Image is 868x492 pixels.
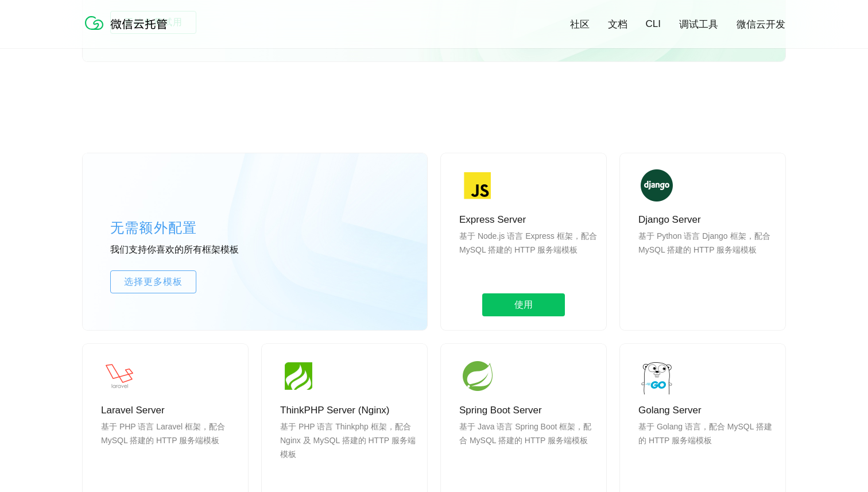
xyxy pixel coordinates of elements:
a: 社区 [570,18,590,31]
p: 基于 Python 语言 Django 框架，配合 MySQL 搭建的 HTTP 服务端模板 [638,229,776,284]
p: 基于 Golang 语言，配合 MySQL 搭建的 HTTP 服务端模板 [638,420,776,475]
p: Laravel Server [101,404,239,417]
p: 基于 Node.js 语言 Express 框架，配合 MySQL 搭建的 HTTP 服务端模板 [459,229,597,284]
p: Golang Server [638,404,776,417]
p: 基于 PHP 语言 Thinkphp 框架，配合 Nginx 及 MySQL 搭建的 HTTP 服务端模板 [280,420,418,475]
p: 我们支持你喜欢的所有框架模板 [110,244,282,257]
a: 微信云开发 [737,18,785,31]
p: Django Server [638,213,776,227]
p: 基于 Java 语言 Spring Boot 框架，配合 MySQL 搭建的 HTTP 服务端模板 [459,420,597,475]
img: 微信云托管 [83,11,175,34]
a: CLI [646,18,661,30]
p: ThinkPHP Server (Nginx) [280,404,418,417]
p: 基于 PHP 语言 Laravel 框架，配合 MySQL 搭建的 HTTP 服务端模板 [101,420,239,475]
p: 无需额外配置 [110,216,282,239]
p: Express Server [459,213,597,227]
a: 文档 [608,18,627,31]
p: Spring Boot Server [459,404,597,417]
span: 选择更多模板 [111,275,196,289]
a: 微信云托管 [83,26,175,36]
span: 使用 [482,293,565,316]
a: 调试工具 [679,18,718,31]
